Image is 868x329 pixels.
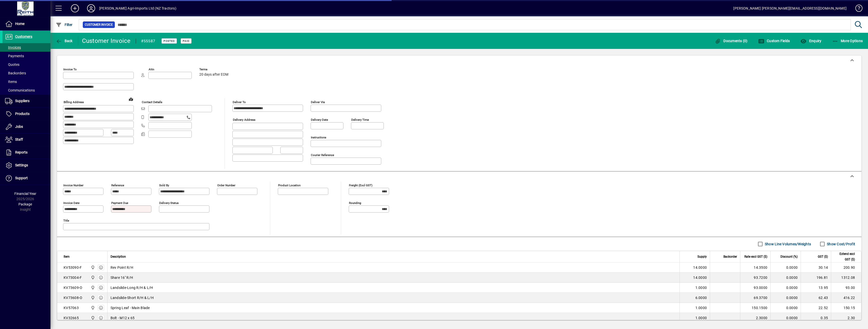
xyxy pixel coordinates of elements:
[3,86,50,95] a: Communications
[831,283,861,293] td: 93.00
[64,275,82,280] div: KV73004-F
[800,39,821,43] span: Enquiry
[3,172,50,185] a: Support
[217,184,235,187] mat-label: Order number
[743,285,767,290] div: 93.0000
[63,201,79,205] mat-label: Invoice date
[743,295,767,300] div: 69.3700
[63,68,77,71] mat-label: Invoice To
[67,4,83,13] button: Add
[233,100,246,104] mat-label: Deliver To
[64,305,79,310] div: KV57063
[111,265,133,270] span: Rev Point R/H
[351,118,369,122] mat-label: Delivery time
[90,305,95,311] span: Ashburton
[199,68,230,71] span: Terms
[141,37,155,45] div: #55587
[818,254,828,259] span: GST ($)
[64,295,82,300] div: KV73608-O
[852,1,862,17] a: Knowledge Base
[757,36,791,45] button: Custom Fields
[111,184,124,187] mat-label: Reference
[831,36,864,45] button: More Options
[85,22,113,27] span: Customer Invoice
[801,273,831,283] td: 196.81
[744,254,767,259] span: Rate excl GST ($)
[831,313,861,323] td: 2.30
[127,95,135,103] a: View on map
[149,68,154,71] mat-label: Attn
[15,99,30,103] span: Suppliers
[63,219,69,222] mat-label: Title
[770,283,801,293] td: 0.0000
[111,201,128,205] mat-label: Payment due
[111,254,126,259] span: Description
[18,202,32,206] span: Package
[3,43,50,52] a: Invoices
[90,295,95,301] span: Ashburton
[311,136,326,139] mat-label: Instructions
[799,36,823,45] button: Enquiry
[5,80,17,84] span: Items
[743,265,767,270] div: 14.3500
[164,39,175,43] span: Posted
[311,153,334,157] mat-label: Courier Reference
[64,285,82,290] div: KV73609-O
[3,146,50,159] a: Reports
[15,163,28,167] span: Settings
[90,315,95,321] span: Ashburton
[3,52,50,60] a: Payments
[764,242,811,247] label: Show Line Volumes/Weights
[3,121,50,133] a: Jobs
[801,293,831,303] td: 62.43
[743,305,767,310] div: 150.1500
[3,108,50,120] a: Products
[5,54,24,58] span: Payments
[801,313,831,323] td: 0.35
[770,303,801,313] td: 0.0000
[695,315,707,320] span: 1.0000
[5,88,35,92] span: Communications
[3,60,50,69] a: Quotes
[831,262,861,273] td: 200.90
[5,63,19,67] span: Quotes
[50,36,78,45] app-page-header-button: Back
[5,45,21,49] span: Invoices
[15,125,23,129] span: Jobs
[695,285,707,290] span: 1.0000
[695,295,707,300] span: 6.0000
[56,23,73,27] span: Filter
[15,22,24,26] span: Home
[733,4,847,12] div: [PERSON_NAME] [PERSON_NAME][EMAIL_ADDRESS][DOMAIN_NAME]
[770,293,801,303] td: 0.0000
[780,254,798,259] span: Discount (%)
[111,285,153,290] span: Landslide-Long R/H & L/H
[743,315,767,320] div: 2.3000
[5,71,26,75] span: Backorders
[83,4,99,13] button: Profile
[693,275,707,280] span: 14.0000
[831,303,861,313] td: 150.15
[55,36,74,45] button: Back
[349,201,361,205] mat-label: Rounding
[758,39,790,43] span: Custom Fields
[311,100,325,104] mat-label: Deliver via
[15,137,23,141] span: Staff
[90,265,95,270] span: Ashburton
[64,315,79,320] div: KV32665
[3,95,50,107] a: Suppliers
[832,39,863,43] span: More Options
[15,176,28,180] span: Support
[111,295,154,300] span: Landslide-Short R/H & L/H
[64,254,70,259] span: Item
[199,73,228,77] span: 20 days after EOM
[15,112,30,116] span: Products
[3,133,50,146] a: Staff
[831,293,861,303] td: 416.22
[64,265,82,270] div: KV53090-F
[715,39,748,43] span: Documents (0)
[159,184,169,187] mat-label: Sold by
[111,275,133,280] span: Share 16'' R/H
[770,313,801,323] td: 0.0000
[834,251,855,262] span: Extend excl GST ($)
